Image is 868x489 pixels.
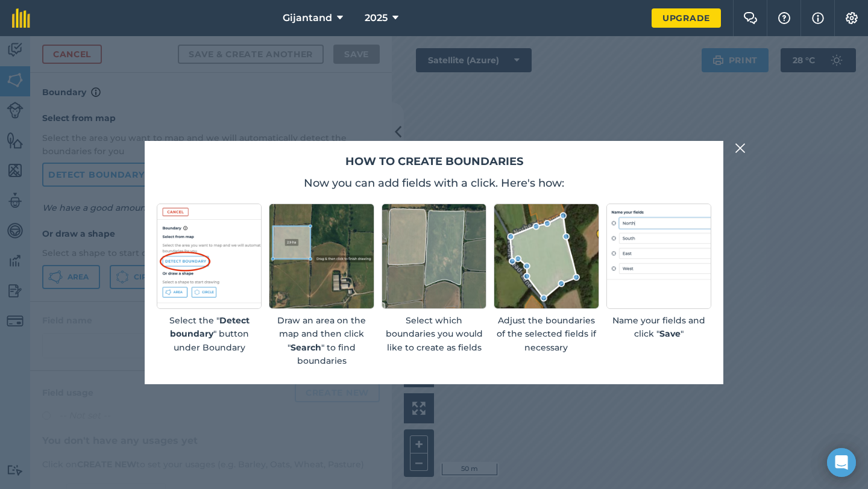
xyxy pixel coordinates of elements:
img: svg+xml;base64,PHN2ZyB4bWxucz0iaHR0cDovL3d3dy53My5vcmcvMjAwMC9zdmciIHdpZHRoPSIyMiIgaGVpZ2h0PSIzMC... [735,141,746,155]
img: Screenshot of selected fields [382,204,486,308]
img: Screenshot of an editable boundary [494,204,599,308]
p: Now you can add fields with a click. Here's how: [157,175,711,192]
img: A question mark icon [777,12,791,24]
span: 2025 [365,11,388,25]
img: fieldmargin Logo [12,8,30,28]
strong: Save [659,328,681,339]
span: Gijantand [283,11,332,25]
p: Adjust the boundaries of the selected fields if necessary [494,314,599,354]
h2: How to create boundaries [157,153,711,170]
img: placeholder [606,204,711,308]
div: Open Intercom Messenger [827,448,856,477]
img: A cog icon [844,12,859,24]
img: Two speech bubbles overlapping with the left bubble in the forefront [743,12,758,24]
img: Screenshot of detect boundary button [157,204,262,308]
img: Screenshot of an rectangular area drawn on a map [269,204,374,308]
p: Draw an area on the map and then click " " to find boundaries [269,314,374,368]
p: Name your fields and click " " [606,314,711,341]
p: Select the " " button under Boundary [157,314,262,354]
p: Select which boundaries you would like to create as fields [382,314,486,354]
a: Upgrade [652,8,721,28]
strong: Search [291,342,321,353]
img: svg+xml;base64,PHN2ZyB4bWxucz0iaHR0cDovL3d3dy53My5vcmcvMjAwMC9zdmciIHdpZHRoPSIxNyIgaGVpZ2h0PSIxNy... [812,11,824,25]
